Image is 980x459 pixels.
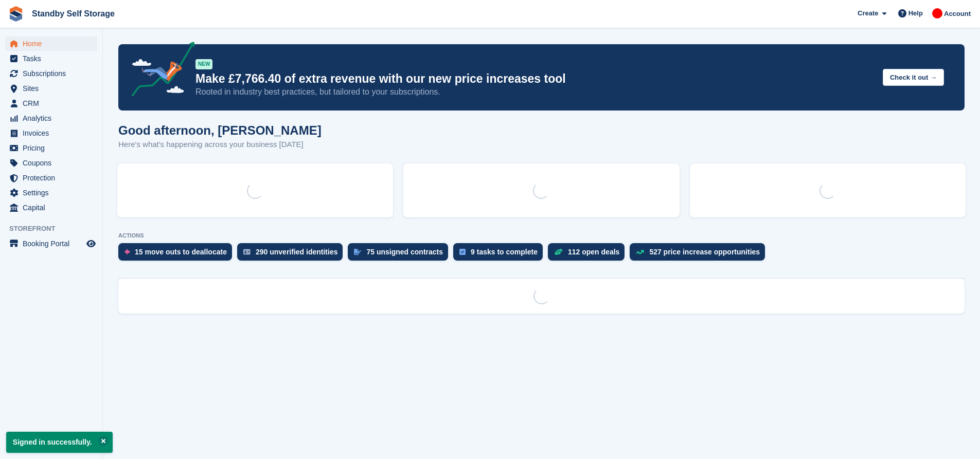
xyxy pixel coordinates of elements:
[23,66,84,81] span: Subscriptions
[23,81,84,96] span: Sites
[6,432,113,453] p: Signed in successfully.
[23,156,84,170] span: Coupons
[118,232,965,239] p: ACTIONS
[23,36,84,51] span: Home
[118,243,237,266] a: 15 move outs to deallocate
[23,96,84,111] span: CRM
[554,248,563,255] img: deal-1b604bf984904fb50ccaf53a9ad4b4a5d6e5aea283cecdc64d6e3604feb123c2.svg
[459,249,466,255] img: task-75834270c22a3079a89374b754ae025e5fb1db73e45f91037f5363f120a921f8.svg
[23,51,84,66] span: Tasks
[23,171,84,185] span: Protection
[5,81,97,96] a: menu
[23,126,84,140] span: Invoices
[23,141,84,155] span: Pricing
[5,236,97,251] a: menu
[256,248,338,256] div: 290 unverified identities
[195,86,875,98] p: Rooted in industry best practices, but tailored to your subscriptions.
[932,8,942,19] img: Aaron Winter
[348,243,453,266] a: 75 unsigned contracts
[5,200,97,215] a: menu
[471,248,538,256] div: 9 tasks to complete
[23,200,84,215] span: Capital
[883,69,944,86] button: Check it out →
[23,111,84,125] span: Analytics
[118,123,322,137] h1: Good afternoon, [PERSON_NAME]
[5,126,97,140] a: menu
[243,249,251,255] img: verify_identity-adf6edd0f0f0b5bbfe63781bf79b02c33cf7c696d77639b501bdc392416b5a36.svg
[5,51,97,66] a: menu
[858,8,878,19] span: Create
[85,237,97,250] a: Preview store
[548,243,630,266] a: 112 open deals
[453,243,548,266] a: 9 tasks to complete
[5,186,97,200] a: menu
[28,5,119,22] a: Standby Self Storage
[5,171,97,185] a: menu
[5,66,97,81] a: menu
[123,42,195,100] img: price-adjustments-announcement-icon-8257ccfd72463d97f412b2fc003d46551f7dbcb40ab6d574587a9cd5c0d94...
[135,248,227,256] div: 15 move outs to deallocate
[630,243,770,266] a: 527 price increase opportunities
[118,139,322,151] p: Here's what's happening across your business [DATE]
[5,141,97,155] a: menu
[8,6,24,22] img: stora-icon-8386f47178a22dfd0bd8f6a31ec36ba5ce8667c1dd55bd0f319d3a0aa187defe.svg
[195,59,212,69] div: NEW
[649,248,760,256] div: 527 price increase opportunities
[568,248,619,256] div: 112 open deals
[195,71,875,86] p: Make £7,766.40 of extra revenue with our new price increases tool
[5,111,97,125] a: menu
[5,96,97,111] a: menu
[636,250,644,254] img: price_increase_opportunities-93ffe204e8149a01c8c9dc8f82e8f89637d9d84a8eef4429ea346261dce0b2c0.svg
[944,9,971,19] span: Account
[5,156,97,170] a: menu
[237,243,348,266] a: 290 unverified identities
[23,236,84,251] span: Booking Portal
[366,248,443,256] div: 75 unsigned contracts
[124,249,130,255] img: move_outs_to_deallocate_icon-f764333ba52eb49d3ac5e1228854f67142a1ed5810a6f6cc68b1a99e826820c5.svg
[354,249,361,255] img: contract_signature_icon-13c848040528278c33f63329250d36e43548de30e8caae1d1a13099fd9432cc5.svg
[23,186,84,200] span: Settings
[908,8,923,19] span: Help
[9,224,102,234] span: Storefront
[5,36,97,51] a: menu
